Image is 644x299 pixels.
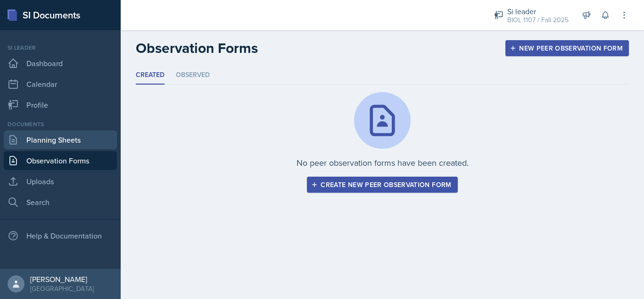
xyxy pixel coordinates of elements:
p: No peer observation forms have been created. [297,156,469,169]
a: Uploads [4,172,117,191]
h2: Observation Forms [136,40,258,57]
a: Planning Sheets [4,130,117,149]
button: New Peer Observation Form [505,40,629,56]
a: Dashboard [4,54,117,73]
a: Observation Forms [4,151,117,170]
div: Create new peer observation form [313,181,451,188]
li: Created [136,66,165,85]
a: Search [4,193,117,212]
button: Create new peer observation form [307,177,457,193]
div: New Peer Observation Form [512,44,623,52]
div: Documents [4,120,117,128]
div: Help & Documentation [4,226,117,245]
a: Profile [4,95,117,114]
div: [PERSON_NAME] [30,274,94,284]
div: Si leader [4,43,117,52]
div: BIOL 1107 / Fall 2025 [507,15,569,25]
div: Si leader [507,6,569,17]
li: Observed [176,66,210,85]
a: Calendar [4,75,117,94]
div: [GEOGRAPHIC_DATA] [30,284,94,293]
